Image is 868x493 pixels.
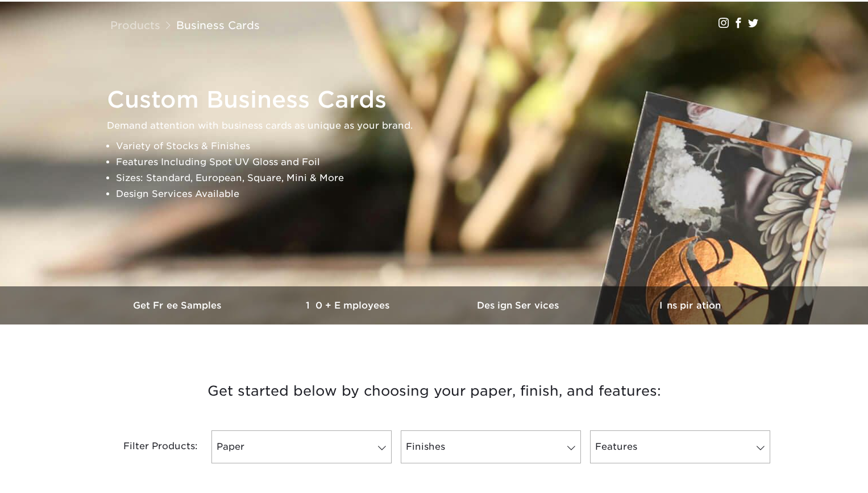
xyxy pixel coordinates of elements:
[605,300,775,311] h3: Inspiration
[93,430,207,463] div: Filter Products:
[93,300,264,311] h3: Get Free Samples
[93,286,264,324] a: Get Free Samples
[116,170,772,186] li: Sizes: Standard, European, Square, Mini & More
[264,300,434,311] h3: 10+ Employees
[107,86,772,113] h1: Custom Business Cards
[116,154,772,170] li: Features Including Spot UV Gloss and Foil
[434,286,605,324] a: Design Services
[116,138,772,154] li: Variety of Stocks & Finishes
[107,118,772,134] p: Demand attention with business cards as unique as your brand.
[605,286,775,324] a: Inspiration
[401,430,581,463] a: Finishes
[176,19,260,31] a: Business Cards
[211,430,392,463] a: Paper
[590,430,770,463] a: Features
[102,365,767,417] h3: Get started below by choosing your paper, finish, and features:
[116,186,772,202] li: Design Services Available
[434,300,605,311] h3: Design Services
[264,286,434,324] a: 10+ Employees
[110,19,160,31] a: Products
